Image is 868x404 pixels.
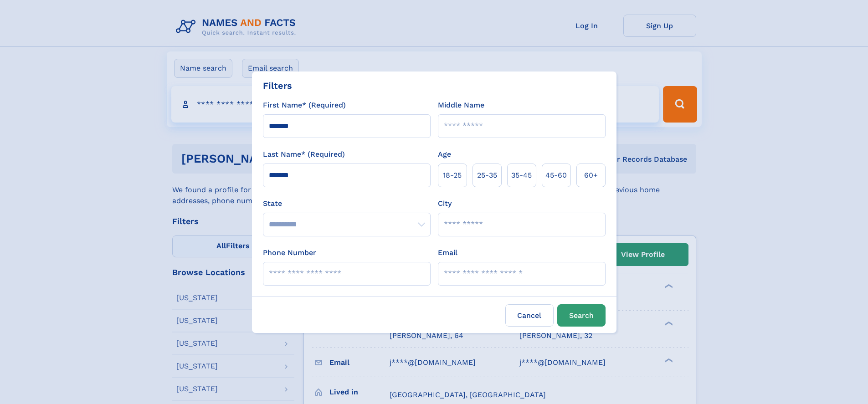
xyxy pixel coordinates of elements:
[438,198,452,209] label: City
[263,149,345,160] label: Last Name* (Required)
[477,170,497,181] span: 25‑35
[263,247,316,258] label: Phone Number
[263,79,292,92] div: Filters
[263,100,346,111] label: First Name* (Required)
[438,247,457,258] label: Email
[557,304,606,327] button: Search
[584,170,598,181] span: 60+
[263,198,431,209] label: State
[438,100,484,111] label: Middle Name
[443,170,462,181] span: 18‑25
[438,149,451,160] label: Age
[505,304,554,327] label: Cancel
[511,170,532,181] span: 35‑45
[545,170,567,181] span: 45‑60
